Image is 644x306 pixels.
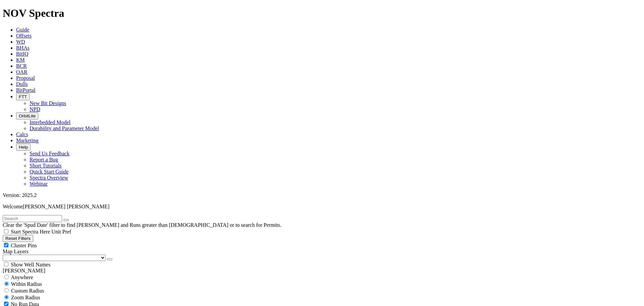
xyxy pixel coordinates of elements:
[3,7,641,19] h1: NOV Spectra
[30,175,68,181] a: Spectra Overview
[30,119,70,125] a: Interbedded Model
[16,69,28,75] a: OAR
[30,106,40,112] a: NPD
[16,57,25,63] a: KM
[30,100,66,106] a: New Bit Designs
[3,268,641,274] div: [PERSON_NAME]
[11,262,50,267] span: Show Well Names
[19,94,27,99] span: FTT
[30,151,69,156] a: Send Us Feedback
[16,39,25,45] a: WD
[16,75,35,81] a: Proposal
[51,229,71,235] span: Unit Pref
[11,243,37,248] span: Cluster Pins
[16,132,28,137] a: Calcs
[23,204,109,209] span: [PERSON_NAME] [PERSON_NAME]
[30,163,62,168] a: Short Tutorials
[11,281,42,287] span: Within Radius
[3,249,29,254] span: Map Layers
[16,112,38,119] button: OrbitLite
[30,181,48,187] a: Webinar
[3,204,641,210] p: Welcome
[11,288,44,294] span: Custom Radius
[16,63,27,69] a: BCR
[3,222,281,228] span: Clear the 'Spud Date' filter to find [PERSON_NAME] and Runs greater than [DEMOGRAPHIC_DATA] or to...
[16,144,31,151] button: Help
[16,27,29,33] a: Guide
[19,113,36,118] span: OrbitLite
[3,235,33,242] button: Reset Filters
[4,229,8,234] input: Start Spectra Here
[16,51,28,57] a: BitIQ
[16,87,36,93] a: BitPortal
[3,215,62,222] input: Search
[11,274,33,280] span: Anywhere
[16,81,28,87] a: Dulls
[3,192,641,198] div: Version: 2025.2
[16,138,39,143] a: Marketing
[16,33,32,39] a: Offsets
[16,45,30,51] a: BHAs
[16,93,30,100] button: FTT
[11,295,40,300] span: Zoom Radius
[19,145,28,150] span: Help
[11,229,50,235] span: Start Spectra Here
[30,169,68,174] a: Quick Start Guide
[30,157,58,162] a: Report a Bug
[30,125,99,131] a: Durability and Parameter Model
